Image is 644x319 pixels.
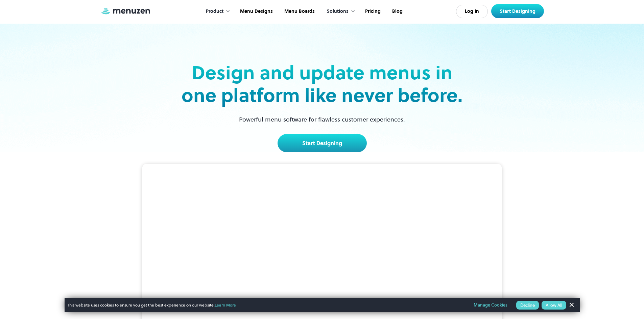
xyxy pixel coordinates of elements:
a: Menu Boards [278,1,320,22]
a: Learn More [215,302,236,308]
button: Decline [516,301,539,310]
h2: Design and update menus in one platform like never before. [180,61,465,107]
div: Solutions [320,1,359,22]
a: Dismiss Banner [566,300,576,310]
button: Allow All [542,301,566,310]
div: Product [199,1,234,22]
a: Pricing [359,1,386,22]
a: Log In [456,5,488,18]
a: Manage Cookies [474,301,507,309]
div: Product [206,8,223,15]
a: Start Designing [491,4,544,18]
div: Solutions [327,8,349,15]
a: Blog [386,1,408,22]
a: Start Designing [278,134,367,152]
p: Powerful menu software for flawless customer experiences. [231,115,413,124]
span: This website uses cookies to ensure you get the best experience on our website. [67,302,464,308]
a: Menu Designs [234,1,278,22]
